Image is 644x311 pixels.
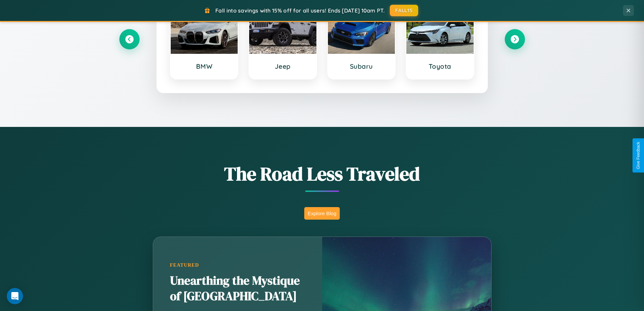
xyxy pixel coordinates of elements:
[119,161,525,187] h1: The Road Less Traveled
[304,207,340,220] button: Explore Blog
[636,142,641,169] div: Give Feedback
[335,62,388,70] h3: Subaru
[170,273,305,304] h2: Unearthing the Mystique of [GEOGRAPHIC_DATA]
[413,62,467,70] h3: Toyota
[215,7,385,14] span: Fall into savings with 15% off for all users! Ends [DATE] 10am PT.
[256,62,310,70] h3: Jeep
[390,5,418,16] button: FALL15
[177,62,231,70] h3: BMW
[7,288,23,304] div: Open Intercom Messenger
[170,262,305,268] div: Featured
